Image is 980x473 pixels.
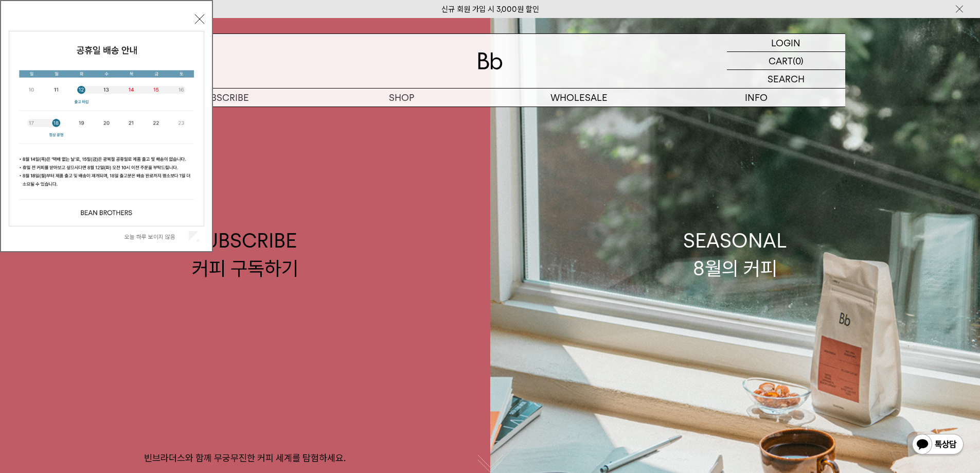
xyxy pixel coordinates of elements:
[727,52,845,70] a: CART (0)
[769,52,793,69] p: CART
[313,89,490,107] a: SHOP
[793,52,804,69] p: (0)
[9,31,204,226] img: cb63d4bbb2e6550c365f227fdc69b27f_113810.jpg
[668,89,845,107] p: INFO
[441,5,539,14] a: 신규 회원 가입 시 3,000원 할인
[135,89,313,107] a: SUBSCRIBE
[478,52,503,69] img: 로고
[911,433,965,458] img: 카카오톡 채널 1:1 채팅 버튼
[771,34,800,51] p: LOGIN
[683,227,787,282] div: SEASONAL 8월의 커피
[124,233,187,240] label: 오늘 하루 보이지 않음
[768,70,805,88] p: SEARCH
[192,227,298,282] div: SUBSCRIBE 커피 구독하기
[727,34,845,52] a: LOGIN
[490,89,668,107] p: WHOLESALE
[195,14,204,24] button: 닫기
